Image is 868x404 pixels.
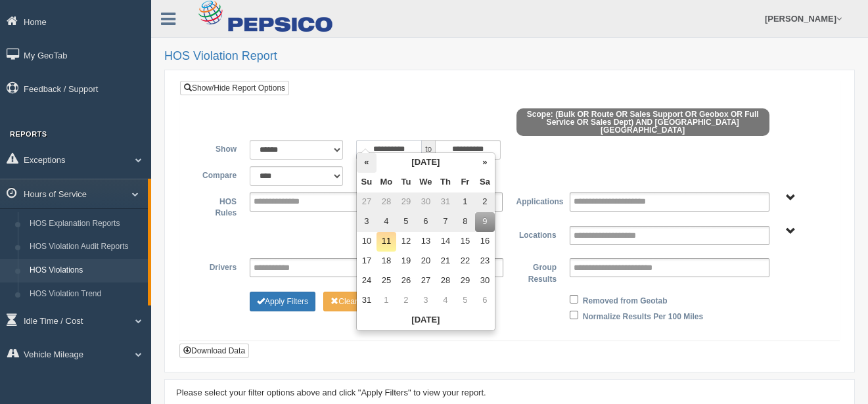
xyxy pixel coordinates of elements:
[455,252,475,271] td: 22
[396,252,416,271] td: 19
[475,271,495,291] td: 30
[357,252,377,271] td: 17
[396,212,416,232] td: 5
[357,173,377,192] th: Su
[24,259,148,282] a: HOS Violations
[250,292,315,311] button: Change Filter Options
[396,291,416,311] td: 2
[357,271,377,291] td: 24
[357,192,377,212] td: 27
[190,166,243,182] label: Compare
[377,252,396,271] td: 18
[357,212,377,232] td: 3
[396,232,416,252] td: 12
[24,212,148,236] a: HOS Explanation Reports
[377,271,396,291] td: 25
[509,192,562,208] label: Applications
[436,212,455,232] td: 7
[475,192,495,212] td: 2
[455,232,475,252] td: 15
[179,344,249,358] button: Download Data
[416,212,436,232] td: 6
[190,192,243,219] label: HOS Rules
[24,282,148,306] a: HOS Violation Trend
[436,173,455,192] th: Th
[455,173,475,192] th: Fr
[323,292,388,311] button: Change Filter Options
[180,81,289,95] a: Show/Hide Report Options
[436,271,455,291] td: 28
[436,192,455,212] td: 31
[357,153,377,173] th: «
[475,173,495,192] th: Sa
[416,271,436,291] td: 27
[455,271,475,291] td: 29
[455,212,475,232] td: 8
[455,192,475,212] td: 1
[377,153,475,173] th: [DATE]
[377,212,396,232] td: 4
[377,232,396,252] td: 11
[416,232,436,252] td: 13
[475,252,495,271] td: 23
[416,252,436,271] td: 20
[190,258,243,274] label: Drivers
[377,291,396,311] td: 1
[396,192,416,212] td: 29
[436,252,455,271] td: 21
[357,232,377,252] td: 10
[377,173,396,192] th: Mo
[176,388,486,397] span: Please select your filter options above and click "Apply Filters" to view your report.
[24,235,148,259] a: HOS Violation Audit Reports
[396,271,416,291] td: 26
[377,192,396,212] td: 28
[475,153,495,173] th: »
[475,232,495,252] td: 16
[396,173,416,192] th: Tu
[583,307,703,323] label: Normalize Results Per 100 Miles
[583,292,668,307] label: Removed from Geotab
[510,226,563,242] label: Locations
[190,140,243,156] label: Show
[510,258,563,285] label: Group Results
[416,291,436,311] td: 3
[436,232,455,252] td: 14
[416,192,436,212] td: 30
[436,291,455,311] td: 4
[516,108,769,136] span: Scope: (Bulk OR Route OR Sales Support OR Geobox OR Full Service OR Sales Dept) AND [GEOGRAPHIC_D...
[357,311,495,330] th: [DATE]
[357,291,377,311] td: 31
[475,212,495,232] td: 9
[164,50,855,63] h2: HOS Violation Report
[422,140,435,160] span: to
[416,173,436,192] th: We
[455,291,475,311] td: 5
[475,291,495,311] td: 6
